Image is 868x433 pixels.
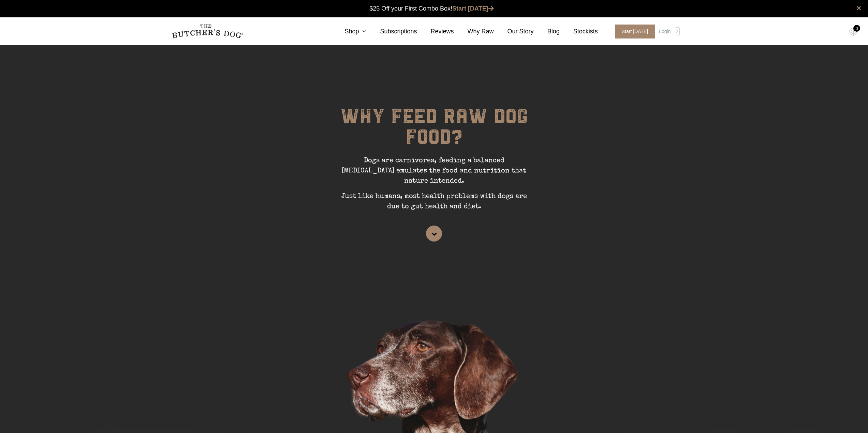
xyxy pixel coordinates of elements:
[454,27,494,36] a: Why Raw
[608,25,658,38] a: Start [DATE]
[332,156,536,191] p: Dogs are carnivores, feeding a balanced [MEDICAL_DATA] emulates the food and nutrition that natur...
[534,27,560,36] a: Blog
[853,25,860,32] div: 0
[332,191,536,217] p: Just like humans, most health problems with dogs are due to gut health and diet.
[657,25,679,38] a: Login
[615,25,655,38] span: Start [DATE]
[366,27,417,36] a: Subscriptions
[452,5,494,12] a: Start [DATE]
[849,27,858,36] img: TBD_Cart-Empty.png
[332,106,536,156] h1: WHY FEED RAW DOG FOOD?
[494,27,534,36] a: Our Story
[856,4,861,12] a: close
[417,27,454,36] a: Reviews
[560,27,598,36] a: Stockists
[331,27,366,36] a: Shop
